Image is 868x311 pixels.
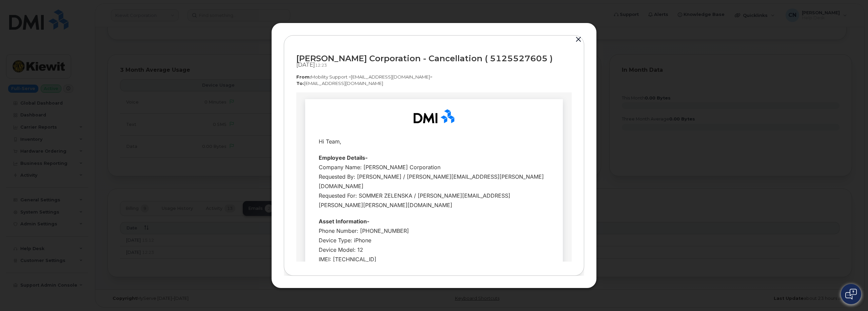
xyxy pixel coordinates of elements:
[296,54,572,63] div: [PERSON_NAME] Corporation - Cancellation ( 5125527605 )
[117,17,158,31] img: email_1727894829_DMI-LogoBlue.png
[296,80,572,87] p: [EMAIL_ADDRESS][DOMAIN_NAME]
[296,74,311,80] strong: From:
[296,81,304,86] strong: To:
[315,63,327,68] span: 12:23
[22,70,253,117] div: Company Name: [PERSON_NAME] Corporation Requested By: [PERSON_NAME] / [PERSON_NAME][EMAIL_ADDRESS...
[22,134,253,191] div: Phone Number: [PHONE_NUMBER] Device Type: iPhone Device Model: 12 IMEI: [TECHNICAL_ID] ICCID: [TE...
[22,44,253,54] div: Hi Team,
[845,289,857,299] img: Open chat
[22,124,253,134] div: Asset Information-
[296,62,572,68] div: [DATE]
[296,74,572,80] p: Mobility Support <[EMAIL_ADDRESS][DOMAIN_NAME]>
[22,61,253,70] div: Employee Details-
